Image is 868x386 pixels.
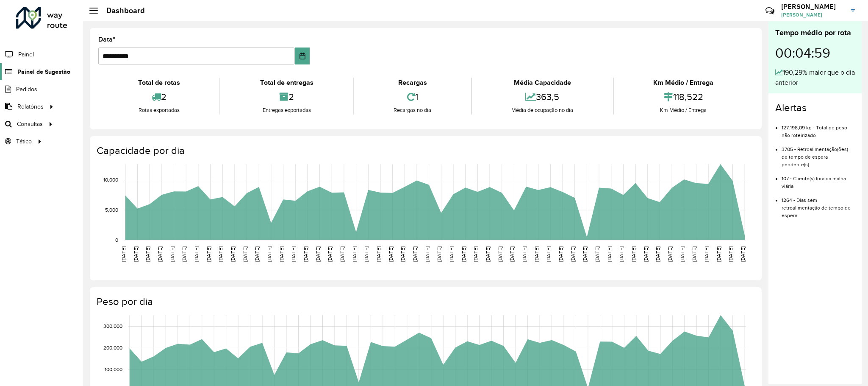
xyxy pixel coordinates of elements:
[716,246,721,262] text: [DATE]
[594,246,600,262] text: [DATE]
[761,2,779,20] a: Contato Rápido
[356,106,469,115] div: Recargas no dia
[169,246,175,262] text: [DATE]
[775,27,855,39] div: Tempo médio por rota
[782,168,855,190] li: 107 - Cliente(s) fora da malha viária
[616,78,751,88] div: Km Médio / Entrega
[782,117,855,139] li: 127.198,09 kg - Total de peso não roteirizado
[436,246,442,262] text: [DATE]
[303,246,308,262] text: [DATE]
[222,106,351,115] div: Entregas exportadas
[631,246,636,262] text: [DATE]
[782,139,855,168] li: 3705 - Retroalimentação(ões) de tempo de espera pendente(s)
[485,246,491,262] text: [DATE]
[412,246,418,262] text: [DATE]
[103,177,118,183] text: 10,000
[782,190,855,219] li: 1264 - Dias sem retroalimentação de tempo de espera
[17,120,43,129] span: Consultas
[582,246,588,262] text: [DATE]
[315,246,321,262] text: [DATE]
[704,246,709,262] text: [DATE]
[254,246,260,262] text: [DATE]
[534,246,539,262] text: [DATE]
[157,246,163,262] text: [DATE]
[473,246,478,262] text: [DATE]
[17,102,44,111] span: Relatórios
[121,246,126,262] text: [DATE]
[133,246,139,262] text: [DATE]
[194,246,199,262] text: [DATE]
[616,106,751,115] div: Km Médio / Entrega
[339,246,345,262] text: [DATE]
[100,88,217,106] div: 2
[461,246,466,262] text: [DATE]
[230,246,236,262] text: [DATE]
[497,246,503,262] text: [DATE]
[558,246,563,262] text: [DATE]
[97,145,753,157] h4: Capacidade por dia
[679,246,685,262] text: [DATE]
[356,78,469,88] div: Recargas
[242,246,248,262] text: [DATE]
[363,246,369,262] text: [DATE]
[100,78,217,88] div: Total de rotas
[474,106,611,115] div: Média de ocupação no dia
[16,137,32,146] span: Tático
[546,246,551,262] text: [DATE]
[424,246,430,262] text: [DATE]
[356,88,469,106] div: 1
[643,246,649,262] text: [DATE]
[105,366,122,372] text: 100,000
[449,246,454,262] text: [DATE]
[521,246,527,262] text: [DATE]
[616,88,751,106] div: 118,522
[327,246,333,262] text: [DATE]
[775,67,855,88] div: 190,29% maior que o dia anterior
[655,246,660,262] text: [DATE]
[291,246,296,262] text: [DATE]
[98,6,145,15] h2: Dashboard
[509,246,515,262] text: [DATE]
[775,39,855,67] div: 00:04:59
[352,246,357,262] text: [DATE]
[388,246,394,262] text: [DATE]
[222,78,351,88] div: Total de entregas
[17,67,70,76] span: Painel de Sugestão
[775,102,855,114] h4: Alertas
[97,296,753,308] h4: Peso por dia
[781,3,845,11] h3: [PERSON_NAME]
[218,246,223,262] text: [DATE]
[691,246,697,262] text: [DATE]
[474,78,611,88] div: Média Capacidade
[618,246,624,262] text: [DATE]
[145,246,150,262] text: [DATE]
[16,85,37,94] span: Pedidos
[222,88,351,106] div: 2
[740,246,746,262] text: [DATE]
[103,324,122,329] text: 300,000
[98,34,115,45] label: Data
[295,48,310,64] button: Choose Date
[206,246,211,262] text: [DATE]
[728,246,733,262] text: [DATE]
[115,237,118,243] text: 0
[181,246,187,262] text: [DATE]
[607,246,612,262] text: [DATE]
[400,246,405,262] text: [DATE]
[103,345,122,351] text: 200,000
[781,11,845,19] span: [PERSON_NAME]
[376,246,381,262] text: [DATE]
[279,246,284,262] text: [DATE]
[570,246,576,262] text: [DATE]
[105,207,118,213] text: 5,000
[18,50,34,59] span: Painel
[100,106,217,115] div: Rotas exportadas
[474,88,611,106] div: 363,5
[266,246,272,262] text: [DATE]
[667,246,673,262] text: [DATE]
